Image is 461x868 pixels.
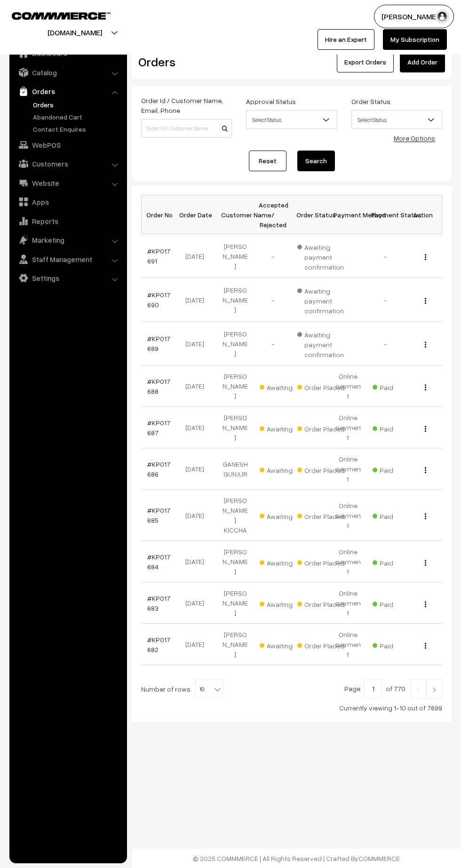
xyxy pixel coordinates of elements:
[142,195,179,234] th: Order No
[12,175,124,191] a: Website
[179,234,216,278] td: [DATE]
[297,284,344,316] span: Awaiting payment confirmation
[31,100,124,110] a: Orders
[297,638,344,651] span: Order Placed
[337,52,394,72] button: Export Orders
[329,448,367,490] td: Online payment
[141,119,232,138] input: Order Id / Customer Name / Customer Email / Customer Phone
[216,322,254,366] td: [PERSON_NAME]
[216,582,254,624] td: [PERSON_NAME]
[12,9,94,21] a: COMMMERCE
[373,463,420,475] span: Paid
[329,407,367,448] td: Online payment
[246,110,337,129] span: Select Status
[12,251,124,268] a: Staff Management
[260,463,307,475] span: Awaiting
[297,422,344,434] span: Order Placed
[12,231,124,248] a: Marketing
[216,490,254,541] td: [PERSON_NAME] KICCHA
[425,560,426,566] img: Menu
[141,703,442,713] div: Currently viewing 1-10 out of 7699
[425,342,426,348] img: Menu
[12,213,124,230] a: Reports
[141,96,232,115] label: Order Id / Customer Name, Email, Phone
[179,195,216,234] th: Order Date
[179,407,216,448] td: [DATE]
[260,597,307,609] span: Awaiting
[352,111,442,128] span: Select Status
[329,541,367,582] td: Online payment
[297,463,344,475] span: Order Placed
[351,96,390,106] label: Order Status
[12,136,124,153] a: WebPOS
[430,687,438,693] img: Right
[260,380,307,392] span: Awaiting
[216,195,254,234] th: Customer Name
[147,460,170,478] a: #KP017686
[179,582,216,624] td: [DATE]
[254,234,292,278] td: -
[12,83,124,100] a: Orders
[260,638,307,651] span: Awaiting
[147,334,170,352] a: #KP017689
[254,195,292,234] th: Accepted / Rejected
[297,509,344,521] span: Order Placed
[329,490,367,541] td: Online payment
[329,624,367,665] td: Online payment
[386,685,405,693] span: of 770
[344,685,360,693] span: Page
[400,52,445,72] a: Add Order
[216,624,254,665] td: [PERSON_NAME]
[147,419,170,437] a: #KP017687
[12,64,124,81] a: Catalog
[435,9,449,24] img: user
[216,541,254,582] td: [PERSON_NAME]
[216,366,254,407] td: [PERSON_NAME]
[367,195,405,234] th: Payment Status
[358,854,400,862] a: COMMMERCE
[179,490,216,541] td: [DATE]
[297,556,344,568] span: Order Placed
[425,298,426,304] img: Menu
[292,195,329,234] th: Order Status
[179,366,216,407] td: [DATE]
[179,278,216,322] td: [DATE]
[373,638,420,651] span: Paid
[254,322,292,366] td: -
[216,234,254,278] td: [PERSON_NAME]
[195,679,223,698] span: 10
[12,193,124,210] a: Apps
[425,643,426,649] img: Menu
[405,195,442,234] th: Action
[249,151,286,171] a: Reset
[216,407,254,448] td: [PERSON_NAME]
[254,278,292,322] td: -
[373,556,420,568] span: Paid
[147,247,170,265] a: #KP017691
[374,5,454,28] button: [PERSON_NAME]
[216,278,254,322] td: [PERSON_NAME]
[297,380,344,392] span: Order Placed
[394,134,435,142] a: More Options
[12,270,124,287] a: Settings
[367,234,405,278] td: -
[31,112,124,122] a: Abandoned Cart
[179,541,216,582] td: [DATE]
[246,96,296,106] label: Approval Status
[147,377,170,395] a: #KP017688
[132,849,461,868] footer: © 2025 COMMMERCE | All Rights Reserved | Crafted By
[367,322,405,366] td: -
[373,380,420,392] span: Paid
[179,448,216,490] td: [DATE]
[297,240,344,272] span: Awaiting payment confirmation
[246,111,336,128] span: Select Status
[179,322,216,366] td: [DATE]
[297,151,335,171] button: Search
[425,601,426,607] img: Menu
[147,636,170,653] a: #KP017682
[196,680,223,699] span: 10
[329,366,367,407] td: Online payment
[373,597,420,609] span: Paid
[260,556,307,568] span: Awaiting
[147,506,170,524] a: #KP017685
